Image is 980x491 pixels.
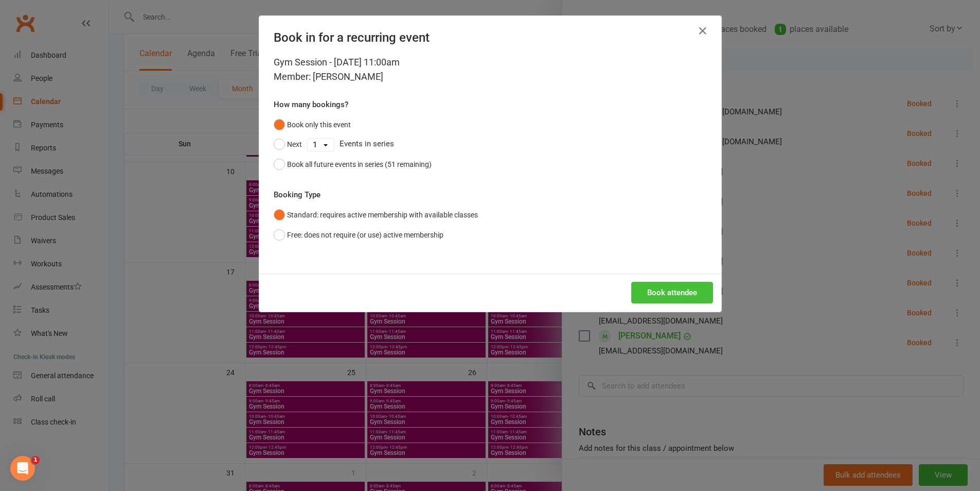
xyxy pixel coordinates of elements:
[274,134,302,154] button: Next
[274,155,432,174] button: Book all future events in series (51 remaining)
[274,225,443,245] button: Free: does not require (or use) active membership
[274,30,707,45] h4: Book in for a recurring event
[694,23,711,39] button: Close
[287,159,432,170] div: Book all future events in series (51 remaining)
[631,282,713,303] button: Book attendee
[274,134,707,154] div: Events in series
[274,55,707,84] div: Gym Session - [DATE] 11:00am Member: [PERSON_NAME]
[10,456,35,481] iframe: Intercom live chat
[274,189,320,201] label: Booking Type
[274,205,478,225] button: Standard: requires active membership with available classes
[274,98,348,111] label: How many bookings?
[31,456,40,464] span: 1
[274,115,351,134] button: Book only this event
